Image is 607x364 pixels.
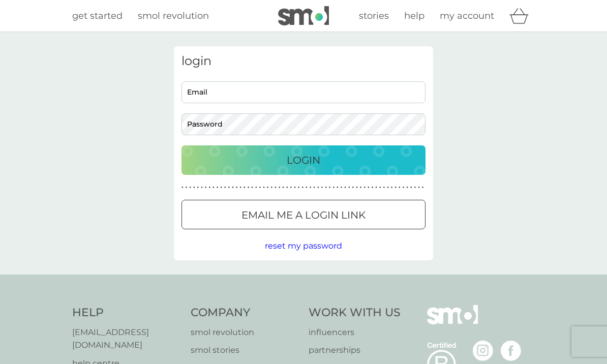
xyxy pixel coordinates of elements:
p: ● [379,185,381,190]
p: Email me a login link [241,207,366,223]
p: ● [414,185,416,190]
img: smol [427,305,478,340]
p: ● [321,185,323,190]
p: ● [399,185,401,190]
a: [EMAIL_ADDRESS][DOMAIN_NAME] [72,326,180,352]
img: visit the smol Instagram page [473,341,493,361]
p: ● [306,185,308,190]
p: ● [228,185,230,190]
p: ● [224,185,226,190]
a: my account [440,9,494,23]
p: ● [325,185,327,190]
p: ● [248,185,250,190]
p: ● [301,185,303,190]
p: ● [189,185,191,190]
p: ● [213,185,215,190]
p: ● [313,185,315,190]
p: ● [332,185,335,190]
p: ● [391,185,393,190]
p: ● [220,185,222,190]
button: reset my password [265,239,342,253]
p: ● [422,185,424,190]
p: Login [287,152,320,168]
span: my account [440,10,494,21]
p: ● [259,185,261,190]
p: ● [337,185,339,190]
p: ● [360,185,362,190]
span: reset my password [265,241,342,251]
p: ● [368,185,370,190]
p: ● [251,185,253,190]
a: smol revolution [138,9,209,23]
p: ● [205,185,207,190]
p: ● [290,185,292,190]
span: smol revolution [138,10,209,21]
a: help [404,9,424,23]
p: ● [279,185,281,190]
span: get started [72,10,123,21]
p: ● [356,185,358,190]
p: ● [197,185,199,190]
div: basket [509,6,535,26]
p: ● [286,185,288,190]
span: stories [359,10,389,21]
p: ● [410,185,412,190]
p: ● [383,185,385,190]
p: ● [375,185,377,190]
button: Login [181,145,426,175]
p: ● [406,185,408,190]
img: smol [278,6,329,25]
p: ● [263,185,265,190]
a: get started [72,9,123,23]
a: influencers [309,326,401,339]
p: ● [239,185,241,190]
p: ● [310,185,312,190]
p: ● [181,185,184,190]
p: ● [348,185,350,190]
p: ● [244,185,246,190]
a: partnerships [309,344,401,357]
p: ● [217,185,219,190]
p: ● [193,185,195,190]
p: ● [341,185,343,190]
h4: Help [72,305,180,321]
p: ● [394,185,397,190]
p: ● [298,185,300,190]
p: ● [363,185,366,190]
p: ● [270,185,272,190]
p: ● [236,185,238,190]
p: ● [372,185,374,190]
p: ● [403,185,405,190]
p: ● [255,185,257,190]
img: visit the smol Facebook page [501,341,521,361]
p: ● [275,185,277,190]
p: ● [418,185,420,190]
h3: login [181,54,426,69]
p: ● [232,185,234,190]
span: help [404,10,424,21]
p: ● [267,185,269,190]
p: ● [294,185,296,190]
p: ● [317,185,319,190]
a: stories [359,9,389,23]
h4: Work With Us [309,305,401,321]
p: ● [186,185,188,190]
a: smol revolution [191,326,299,339]
p: ● [352,185,354,190]
button: Email me a login link [181,200,426,229]
h4: Company [191,305,299,321]
p: ● [208,185,210,190]
p: ● [329,185,331,190]
p: ● [387,185,389,190]
p: ● [344,185,346,190]
a: smol stories [191,344,299,357]
p: ● [282,185,284,190]
p: ● [201,185,203,190]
